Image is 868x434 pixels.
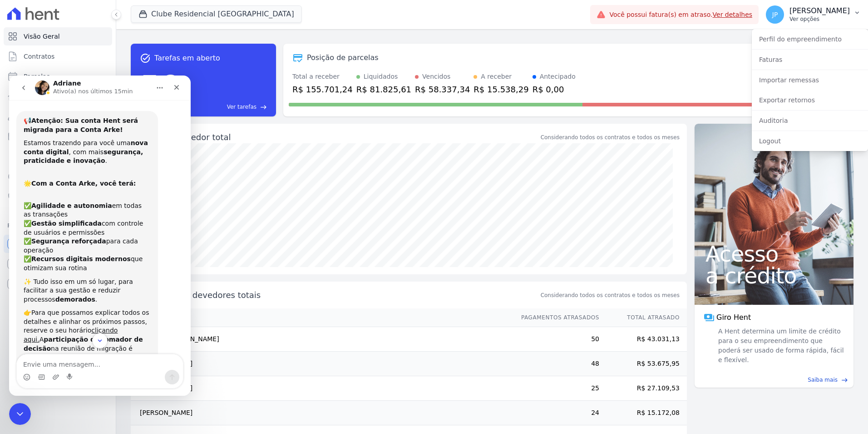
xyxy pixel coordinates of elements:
p: Ver opções [789,15,850,23]
div: Considerando todos os contratos e todos os meses [541,133,680,141]
a: Ver tarefas east [185,103,267,111]
iframe: Intercom live chat [9,403,31,425]
a: Lotes [4,87,112,106]
span: Giro Hent [716,312,751,323]
td: 50 [513,327,600,352]
div: Estamos trazendo para você uma , com mais . [15,63,142,90]
div: Saldo devedor total [151,131,539,143]
a: Negativação [4,187,112,206]
a: Parcelas [4,67,112,86]
span: Contratos [24,52,54,61]
p: [PERSON_NAME] [789,6,850,15]
td: R$ 53.675,95 [600,352,687,376]
div: Antecipado [540,72,576,81]
span: Acesso [705,243,843,265]
button: Scroll to bottom [83,257,99,273]
button: Start recording [58,298,65,305]
span: A Hent determina um limite de crédito para o seu empreendimento que poderá ser usado de forma ráp... [716,327,844,365]
td: R$ 27.109,53 [600,376,687,401]
b: Gestão simplificada [22,144,93,151]
td: R$ 43.031,13 [600,327,687,352]
span: east [841,377,848,384]
a: Faturas [752,51,868,68]
div: Plataformas [7,220,108,231]
a: Importar remessas [752,72,868,88]
a: Saiba mais east [700,376,848,384]
td: 24 [513,401,600,425]
td: [PERSON_NAME] [131,401,513,425]
div: ✨ Tudo isso em um só lugar, para facilitar a sua gestão e reduzir processos . [15,202,142,229]
span: Parcelas [24,72,50,81]
span: Principais devedores totais [151,289,539,301]
div: Total a receber [292,72,353,81]
a: Transferências [4,147,112,166]
a: Visão Geral [4,27,112,45]
a: Minha Carteira [4,127,112,146]
iframe: Intercom live chat [9,76,191,396]
a: Crédito [4,167,112,186]
b: Com a Conta Arke, você terá: [22,104,127,111]
button: Selecionador de Emoji [14,298,21,305]
div: Posição de parcelas [307,52,379,63]
span: Visão Geral [24,32,60,41]
a: Perfil do empreendimento [752,31,868,47]
span: a crédito [705,265,843,287]
span: Considerando todos os contratos e todos os meses [541,291,680,299]
th: Pagamentos Atrasados [513,308,600,327]
b: Recursos digitais modernos [22,180,122,187]
b: demorados [46,220,86,227]
a: Contratos [4,47,112,66]
th: Nome [131,308,513,327]
a: Auditoria [752,112,868,129]
div: 📢Atenção: Sua conta Hent será migrada para a Conta Arke!Estamos trazendo para você umanova conta ... [7,35,149,363]
div: R$ 81.825,61 [356,83,411,96]
span: Tarefas em aberto [154,53,220,64]
div: 👉Para que possamos explicar todos os detalhes e alinhar os próximos passos, reserve o seu horário... [15,233,142,287]
b: nova conta digital [15,64,139,80]
span: east [260,104,267,111]
span: JP [772,11,778,18]
b: Agilidade e autonomia [22,126,103,134]
td: [PERSON_NAME] [131,376,513,401]
div: ✅ em todas as transações ✅ com controle de usuários e permissões ✅ para cada operação ✅ que otimi... [15,117,142,197]
div: 🌟 [15,95,142,112]
div: Adriane diz… [7,35,174,384]
td: 25 [513,376,600,401]
div: 📢 [15,41,142,59]
div: R$ 58.337,34 [415,83,470,96]
div: Liquidados [364,72,398,81]
button: Clube Residencial [GEOGRAPHIC_DATA] [131,5,302,23]
b: Segurança reforçada [22,162,97,169]
td: R$ 15.172,08 [600,401,687,425]
div: R$ 15.538,29 [473,83,528,96]
a: Conta Hent [4,255,112,273]
div: R$ 0,00 [533,83,576,96]
span: Saiba mais [808,376,838,384]
b: participação do tomador de decisão [15,260,134,277]
button: Upload do anexo [43,298,50,305]
button: JP [PERSON_NAME] Ver opções [759,2,868,27]
textarea: Envie uma mensagem... [8,279,174,294]
div: 59 [140,64,182,111]
div: Vencidos [422,72,450,81]
td: 48 [513,352,600,376]
span: Ver tarefas [227,103,256,111]
div: A receber [481,72,512,81]
span: task_alt [140,53,151,64]
th: Total Atrasado [600,308,687,327]
a: Exportar retornos [752,92,868,108]
button: Enviar uma mensagem [156,294,170,309]
span: Você possui fatura(s) em atraso. [609,10,752,20]
a: Recebíveis [4,235,112,253]
td: [PERSON_NAME] [131,352,513,376]
b: Atenção: Sua conta Hent será migrada para a Conta Arke! [15,41,129,58]
a: Clientes [4,107,112,126]
td: Elielson [PERSON_NAME] [131,327,513,352]
a: Logout [752,133,868,149]
a: Ver detalhes [713,11,753,18]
